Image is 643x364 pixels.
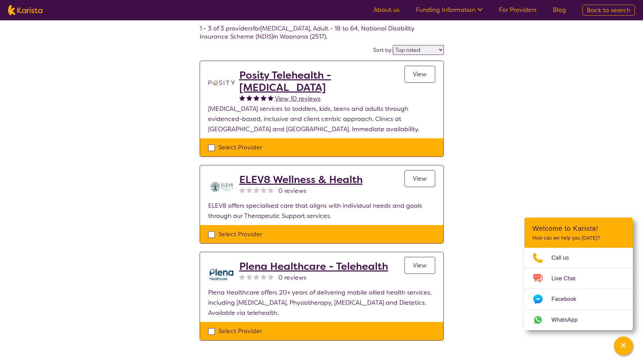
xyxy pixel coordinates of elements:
span: View [413,261,427,269]
a: Posity Telehealth - [MEDICAL_DATA] [239,69,404,94]
img: fullstar [246,95,252,101]
h2: Welcome to Karista! [533,224,625,232]
span: 0 reviews [278,186,306,196]
span: View 10 reviews [275,95,321,103]
a: Blog [553,6,566,14]
a: Plena Healthcare - Telehealth [239,260,388,272]
span: Call us [551,253,577,263]
p: [MEDICAL_DATA] services to toddlers, kids, teens and adults through evidenced-based, inclusive an... [208,104,435,134]
img: Karista logo [8,5,42,15]
span: View [413,175,427,183]
img: fullstar [254,95,259,101]
img: nonereviewstar [254,187,259,193]
p: ELEV8 offers specialised care that aligns with individual needs and goals through our Therapeutic... [208,201,435,221]
span: 0 reviews [278,272,306,283]
a: Web link opens in a new tab. [524,310,633,330]
img: nonereviewstar [239,274,245,280]
a: View [404,257,435,274]
img: fullstar [261,95,266,101]
img: nonereviewstar [268,187,274,193]
img: t1bslo80pcylnzwjhndq.png [208,69,235,96]
img: nonereviewstar [254,274,259,280]
a: About us [374,6,400,14]
img: fullstar [239,95,245,101]
span: Back to search [587,6,630,14]
img: nonereviewstar [268,274,274,280]
a: View [404,170,435,187]
a: Back to search [582,5,635,16]
p: Plena Healthcare offers 20+ years of delivering mobile allied health services, including [MEDICAL... [208,287,435,318]
label: Sort by: [373,46,393,54]
img: qwv9egg5taowukv2xnze.png [208,260,235,287]
p: How can we help you [DATE]? [533,235,625,241]
button: Channel Menu [614,337,633,356]
span: Facebook [551,294,584,304]
ul: Choose channel [524,248,633,330]
img: nonereviewstar [239,187,245,193]
img: nonereviewstar [246,274,252,280]
img: fullstar [268,95,274,101]
img: nonereviewstar [246,187,252,193]
img: nonereviewstar [261,274,266,280]
a: View [404,66,435,83]
a: Funding Information [416,6,483,14]
img: yihuczgmrom8nsaxakka.jpg [208,174,235,201]
span: Live Chat [551,274,584,284]
img: nonereviewstar [261,187,266,193]
a: ELEV8 Wellness & Health [239,174,363,186]
span: WhatsApp [551,315,586,325]
a: View 10 reviews [275,94,321,104]
span: View [413,70,427,78]
a: For Providers [499,6,537,14]
div: Channel Menu [524,218,633,330]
